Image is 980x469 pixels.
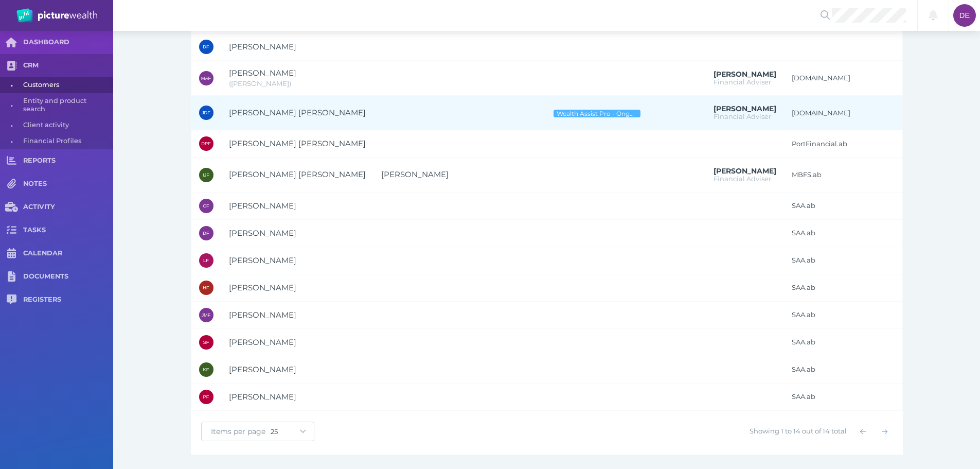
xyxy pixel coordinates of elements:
[203,231,209,236] span: DF
[792,365,853,374] span: SAA.ab
[23,61,113,70] span: CRM
[202,110,210,115] span: JDF
[202,427,271,436] span: Items per page
[229,283,296,292] span: Haydn Ferguson
[229,42,296,51] span: Damon Ferguson
[792,74,853,82] span: [DOMAIN_NAME]
[792,201,853,210] span: SAA.ab
[229,201,296,211] span: Craig Ferguson
[199,335,213,350] div: Sarah Ferguson
[23,93,110,117] span: Entity and product search
[203,258,209,263] span: LF
[229,364,296,374] span: Kirra Ferguson
[199,390,213,404] div: Phillip Ferguson
[23,203,113,212] span: ACTIVITY
[23,249,113,258] span: CALENDAR
[714,166,776,176] span: Jonathon Martino
[23,296,113,304] span: REGISTERS
[203,285,209,290] span: HF
[792,310,853,319] span: SAA.ab
[792,140,853,148] span: PortFinancial.ab
[856,424,871,439] button: Show previous page
[23,77,110,93] span: Customers
[23,38,113,47] span: DASHBOARD
[792,170,853,179] span: MBFS.ab
[201,312,210,318] span: JMF
[792,392,853,401] span: SAA.ab
[714,175,771,183] span: Financial Adviser
[203,340,209,345] span: SF
[199,168,213,182] div: Ian John Ferguson
[199,71,213,85] div: Margaret Anne Ferguson
[229,169,366,179] span: Ian John Ferguson
[203,394,209,399] span: PF
[201,141,211,146] span: DPF
[201,76,211,81] span: MAF
[203,367,209,372] span: KF
[23,157,113,165] span: REPORTS
[229,337,296,347] span: Sarah Ferguson
[792,338,853,346] span: SAA.ab
[229,79,291,88] span: Margie
[203,172,209,178] span: IJF
[16,8,97,23] img: PW
[792,256,853,265] span: SAA.ab
[714,70,776,79] span: Jonathon Martino
[199,362,213,377] div: Kirra Ferguson
[792,229,853,237] span: SAA.ab
[23,180,113,188] span: NOTES
[229,138,366,148] span: Diane Patricia Ferguson
[203,44,209,49] span: DF
[23,226,113,235] span: TASKS
[792,109,853,117] span: [DOMAIN_NAME]
[959,11,970,20] span: DE
[229,310,296,320] span: Justin Marsh Ferguson
[556,110,638,117] span: Wealth Assist Pro - Ongoing
[381,169,449,179] span: Maria Janice Ferguson
[229,228,296,238] span: Dale Ferguson
[203,203,209,209] span: CF
[23,133,110,149] span: Financial Profiles
[199,40,213,54] div: Damon Ferguson
[199,106,213,120] div: Jeffrey David Ferguson
[877,424,893,439] button: Show next page
[23,272,113,281] span: DOCUMENTS
[714,104,776,113] span: Peter McDonald
[199,199,213,213] div: Craig Ferguson
[714,78,771,86] span: Financial Adviser
[199,226,213,240] div: Dale Ferguson
[229,108,366,117] span: Jeffrey David Ferguson
[199,253,213,268] div: Lisa Ferguson
[23,117,110,133] span: Client activity
[750,427,847,435] span: Showing 1 to 14 out of 14 total
[229,255,296,265] span: Lisa Ferguson
[229,68,296,78] span: Margaret Anne Ferguson
[199,136,213,151] div: Diane Patricia Ferguson
[229,392,296,402] span: Phillip Ferguson
[199,281,213,295] div: Haydn Ferguson
[199,308,213,322] div: Justin Marsh Ferguson
[953,4,976,27] div: Darcie Ercegovich
[714,112,771,120] span: Financial Adviser
[792,283,853,292] span: SAA.ab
